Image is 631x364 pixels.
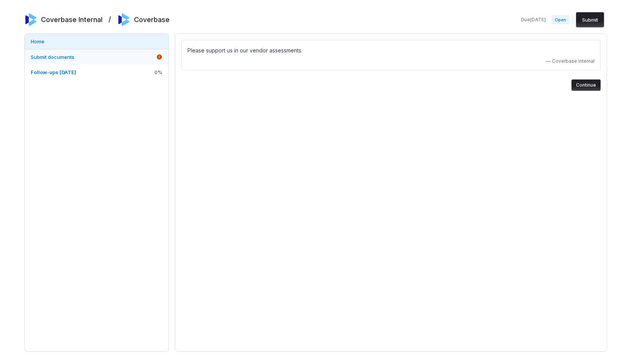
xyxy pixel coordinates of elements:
a: Submit documents [25,49,168,65]
p: Please support us in our vendor assessments. [187,46,595,55]
span: Open [552,15,569,24]
span: 0 % [154,69,162,76]
a: Home [25,34,168,49]
a: Follow-ups [DATE]0% [25,65,168,80]
span: Follow-ups [DATE] [31,69,76,75]
span: — [546,58,551,64]
span: Coverbase Internal [552,58,595,64]
button: Submit [576,12,604,27]
h2: Coverbase Internal [41,15,102,25]
span: Due [DATE] [521,17,546,23]
h2: Coverbase [134,15,170,25]
span: Submit documents [31,54,74,60]
button: Continue [571,79,601,91]
h2: / [109,13,111,24]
